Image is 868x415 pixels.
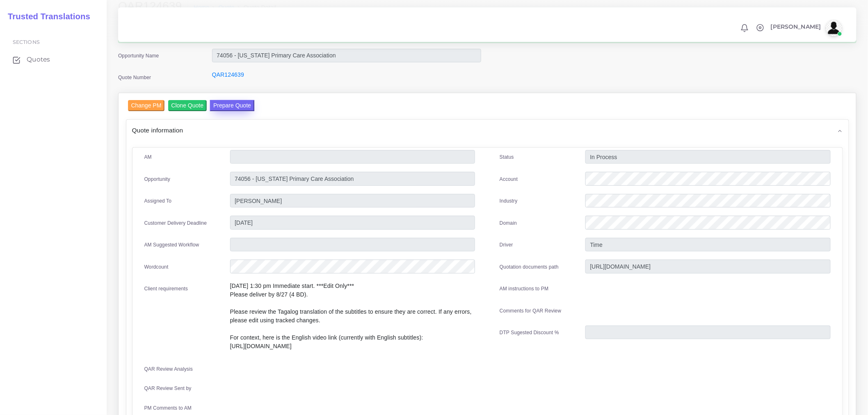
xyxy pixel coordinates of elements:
[212,71,244,78] a: QAR124639
[210,100,254,111] button: Prepare Quote
[2,11,90,21] h2: Trusted Translations
[500,153,514,161] label: Status
[6,51,101,68] a: Quotes
[210,100,254,113] a: Prepare Quote
[128,100,165,111] input: Change PM
[144,197,172,205] label: Assigned To
[767,20,845,36] a: [PERSON_NAME]avatar
[132,125,183,135] span: Quote information
[144,219,207,227] label: Customer Delivery Deadline
[27,55,50,64] span: Quotes
[500,263,559,271] label: Quotation documents path
[13,39,40,45] span: Sections
[230,282,475,351] p: [DATE] 1:30 pm Immediate start. ***Edit Only*** Please deliver by 8/27 (4 BD). Please review the ...
[500,176,518,183] label: Account
[118,74,151,81] label: Quote Number
[230,194,475,208] input: pm
[500,285,549,292] label: AM instructions to PM
[2,10,90,23] a: Trusted Translations
[118,52,159,59] label: Opportunity Name
[500,219,517,227] label: Domain
[500,197,518,205] label: Industry
[144,404,192,412] label: PM Comments to AM
[144,176,171,183] label: Opportunity
[144,241,199,249] label: AM Suggested Workflow
[500,241,513,249] label: Driver
[144,263,169,271] label: Wordcount
[500,307,561,315] label: Comments for QAR Review
[144,285,188,292] label: Client requirements
[144,385,192,392] label: QAR Review Sent by
[771,24,821,30] span: [PERSON_NAME]
[126,120,849,141] div: Quote information
[826,20,842,36] img: avatar
[500,329,559,336] label: DTP Sugested Discount %
[168,100,207,111] input: Clone Quote
[144,153,152,161] label: AM
[144,365,193,373] label: QAR Review Analysis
